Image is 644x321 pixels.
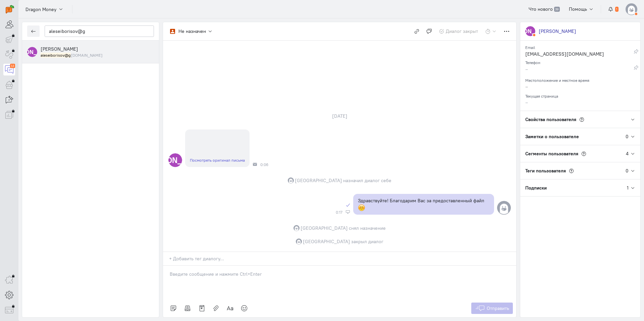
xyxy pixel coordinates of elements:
[525,99,528,105] span: –
[525,168,566,174] span: Теги пользователя
[260,162,268,167] span: 0:06
[615,7,619,12] span: 1
[525,84,528,90] span: –
[303,238,350,245] span: [GEOGRAPHIC_DATA]
[41,53,71,58] mark: aleseiborisov@g
[626,133,629,140] div: 0
[539,28,576,35] div: [PERSON_NAME]
[190,158,245,163] a: Посмотреть оригинал письма
[10,48,54,55] text: [PERSON_NAME]
[178,28,206,35] div: Не назначен
[525,151,578,157] span: Сегменты пользователя
[166,25,216,37] button: Не назначен
[508,28,552,35] text: [PERSON_NAME]
[346,210,350,214] div: Веб-панель
[626,150,629,157] div: 4
[41,52,103,58] small: aleseiborisov@gmail.com
[446,28,478,34] span: Диалог закрыт
[295,177,342,184] span: [GEOGRAPHIC_DATA]
[525,76,635,83] div: Местоположение и местное время
[45,25,154,37] input: Поиск по имени, почте, телефону
[10,64,15,68] div: 13
[435,25,482,37] button: Диалог закрыт
[525,116,576,122] span: Свойства пользователя
[520,179,627,196] div: Подписки
[569,6,587,12] span: Помощь
[565,3,598,15] button: Помощь
[520,128,626,145] div: Заметки о пользователе
[253,162,257,166] div: Почта
[358,197,489,212] p: Здравствуйте! Благодарим Вас за предоставленный файл
[525,66,634,74] div: –
[351,238,383,245] span: закрыл диалог
[301,225,348,231] span: [GEOGRAPHIC_DATA]
[358,204,365,211] span: :blush:
[6,5,14,13] img: carrot-quest.svg
[525,3,563,15] a: Что нового 39
[3,64,15,75] a: 13
[525,51,634,59] div: [EMAIL_ADDRESS][DOMAIN_NAME]
[626,3,637,15] img: default-v4.png
[349,225,386,231] span: снял назначение
[22,3,67,15] button: Dragon Money
[487,305,509,311] span: Отправить
[25,6,56,13] span: Dragon Money
[336,210,342,215] span: 0:17
[525,58,540,65] small: Телефон
[529,6,553,12] span: Что нового
[343,177,391,184] span: назначил диалог себе
[471,303,513,314] button: Отправить
[626,167,629,174] div: 0
[41,46,78,52] span: Алексей Борисов
[325,111,355,121] div: [DATE]
[554,7,560,12] span: 39
[627,184,629,191] div: 1
[145,155,206,165] text: [PERSON_NAME]
[525,43,535,50] small: Email
[525,92,635,99] div: Текущая страница
[604,3,622,15] button: 1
